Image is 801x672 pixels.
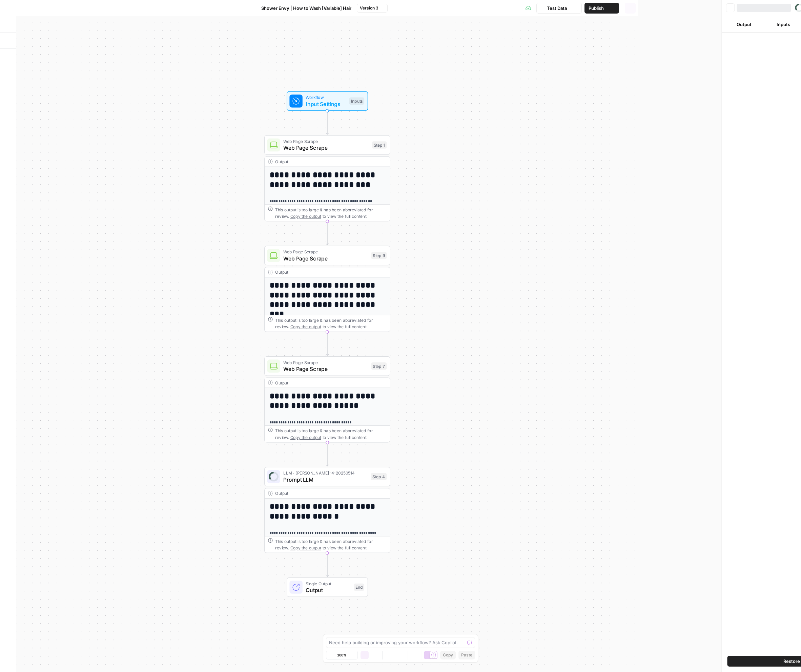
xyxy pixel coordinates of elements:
[354,584,364,591] div: End
[275,159,368,165] div: Output
[275,269,368,275] div: Output
[461,652,472,658] span: Paste
[283,365,368,373] span: Web Page Scrape
[326,222,328,245] g: Edge from step_1 to step_9
[371,473,387,480] div: Step 4
[283,470,367,476] span: LLM · [PERSON_NAME]-4-20250514
[326,332,328,356] g: Edge from step_9 to step_7
[290,324,321,329] span: Copy the output
[275,490,368,497] div: Output
[290,435,321,440] span: Copy the output
[326,553,328,577] g: Edge from step_4 to end
[349,98,364,105] div: Inputs
[372,141,387,149] div: Step 1
[275,206,387,219] div: This output is too large & has been abbreviated for review. to view the full content.
[261,5,351,12] span: Shower Envy | How to Wash [Variable] Hair
[306,94,346,101] span: Workflow
[371,362,387,370] div: Step 7
[443,652,453,658] span: Copy
[337,652,347,658] span: 100%
[726,19,762,30] button: Output
[584,3,608,14] button: Publish
[290,214,321,218] span: Copy the output
[283,144,369,152] span: Web Page Scrape
[264,91,390,111] div: WorkflowInput SettingsInputs
[283,476,367,484] span: Prompt LLM
[371,252,387,259] div: Step 9
[251,3,355,14] button: Shower Envy | How to Wash [Variable] Hair
[283,249,368,255] span: Web Page Scrape
[264,577,390,597] div: Single OutputOutputEnd
[589,5,604,12] span: Publish
[306,100,346,108] span: Input Settings
[283,138,369,145] span: Web Page Scrape
[326,111,328,134] g: Edge from start to step_1
[283,254,368,262] span: Web Page Scrape
[275,317,387,330] div: This output is too large & has been abbreviated for review. to view the full content.
[306,586,350,594] span: Output
[306,580,350,587] span: Single Output
[275,379,368,386] div: Output
[357,4,388,13] button: Version 3
[440,651,456,659] button: Copy
[458,651,475,659] button: Paste
[547,5,567,12] span: Test Data
[275,538,387,551] div: This output is too large & has been abbreviated for review. to view the full content.
[275,427,387,440] div: This output is too large & has been abbreviated for review. to view the full content.
[536,3,571,14] button: Test Data
[360,5,378,11] span: Version 3
[283,359,368,365] span: Web Page Scrape
[326,442,328,466] g: Edge from step_7 to step_4
[290,545,321,550] span: Copy the output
